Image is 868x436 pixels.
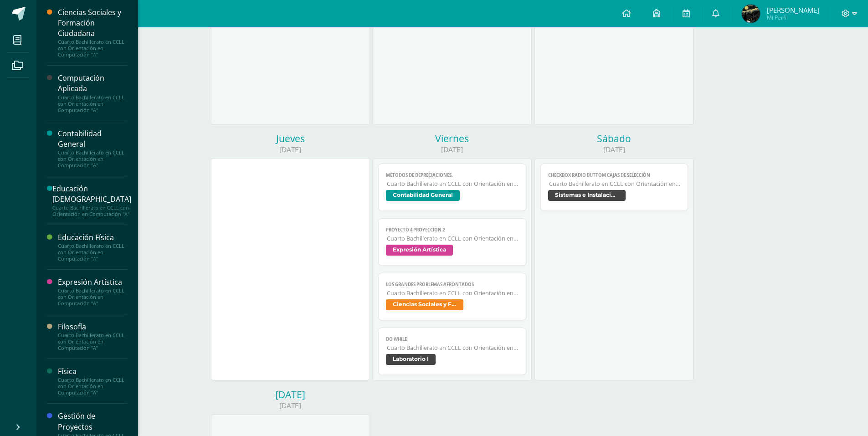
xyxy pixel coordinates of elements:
span: Sistemas e Instalación de Software [548,190,626,201]
div: Sábado [534,132,693,145]
div: [DATE] [534,145,693,154]
a: Contabilidad GeneralCuarto Bachillerato en CCLL con Orientación en Computación "A" [58,128,127,169]
a: FilosofíaCuarto Bachillerato en CCLL con Orientación en Computación "A" [58,322,127,351]
span: Cuarto Bachillerato en CCLL con Orientación en Computación [387,344,519,352]
span: Laboratorio I [386,354,436,365]
div: Física [58,366,127,377]
span: Ciencias Sociales y Formación Ciudadana [386,299,463,310]
div: Computación Aplicada [58,73,127,94]
span: Cuarto Bachillerato en CCLL con Orientación en Computación [387,235,519,242]
div: Cuarto Bachillerato en CCLL con Orientación en Computación "A" [58,332,127,351]
div: Contabilidad General [58,128,127,149]
div: [DATE] [211,145,370,154]
span: Cuarto Bachillerato en CCLL con Orientación en Computación [387,180,519,188]
a: Educación [DEMOGRAPHIC_DATA]Cuarto Bachillerato en CCLL con Orientación en Computación "A" [52,184,131,217]
div: Gestión de Proyectos [58,411,127,432]
span: Métodos de depreciaciones. [386,172,519,178]
div: Cuarto Bachillerato en CCLL con Orientación en Computación "A" [58,94,127,113]
div: [DATE] [211,401,370,410]
div: Ciencias Sociales y Formación Ciudadana [58,7,127,39]
div: Filosofía [58,322,127,332]
span: Do while [386,336,519,342]
span: Expresión Artística [386,245,453,256]
div: [DATE] [373,145,532,154]
div: Jueves [211,132,370,145]
a: Los grandes problemas afrontadosCuarto Bachillerato en CCLL con Orientación en ComputaciónCiencia... [378,273,526,320]
span: Contabilidad General [386,190,460,201]
div: Cuarto Bachillerato en CCLL con Orientación en Computación "A" [58,243,127,262]
a: Ciencias Sociales y Formación CiudadanaCuarto Bachillerato en CCLL con Orientación en Computación... [58,7,127,58]
a: Expresión ArtísticaCuarto Bachillerato en CCLL con Orientación en Computación "A" [58,277,127,307]
span: Checkbox Radio Buttom Cajas de Selección [548,172,681,178]
span: [PERSON_NAME] [767,5,819,15]
div: Cuarto Bachillerato en CCLL con Orientación en Computación "A" [58,149,127,169]
a: FísicaCuarto Bachillerato en CCLL con Orientación en Computación "A" [58,366,127,396]
span: Cuarto Bachillerato en CCLL con Orientación en Computación [549,180,681,188]
a: Computación AplicadaCuarto Bachillerato en CCLL con Orientación en Computación "A" [58,73,127,113]
div: Cuarto Bachillerato en CCLL con Orientación en Computación "A" [58,39,127,58]
div: Cuarto Bachillerato en CCLL con Orientación en Computación "A" [58,287,127,307]
span: Los grandes problemas afrontados [386,282,519,287]
div: Cuarto Bachillerato en CCLL con Orientación en Computación "A" [52,205,131,217]
img: ff35e02625d473d18abbcec98187db3a.png [742,5,760,23]
div: [DATE] [211,388,370,401]
div: Cuarto Bachillerato en CCLL con Orientación en Computación "A" [58,377,127,396]
span: Cuarto Bachillerato en CCLL con Orientación en Computación [387,289,519,297]
div: Expresión Artística [58,277,127,287]
a: Métodos de depreciaciones.Cuarto Bachillerato en CCLL con Orientación en ComputaciónContabilidad ... [378,164,526,211]
a: PROYECTO 4 PROYECCION 2Cuarto Bachillerato en CCLL con Orientación en ComputaciónExpresión Artística [378,218,526,266]
div: Educación [DEMOGRAPHIC_DATA] [52,184,131,205]
span: Mi Perfil [767,14,819,21]
div: Educación Física [58,232,127,243]
a: Do whileCuarto Bachillerato en CCLL con Orientación en ComputaciónLaboratorio I [378,328,526,375]
span: PROYECTO 4 PROYECCION 2 [386,227,519,233]
a: Educación FísicaCuarto Bachillerato en CCLL con Orientación en Computación "A" [58,232,127,262]
div: Viernes [373,132,532,145]
a: Checkbox Radio Buttom Cajas de SelecciónCuarto Bachillerato en CCLL con Orientación en Computació... [540,164,688,211]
